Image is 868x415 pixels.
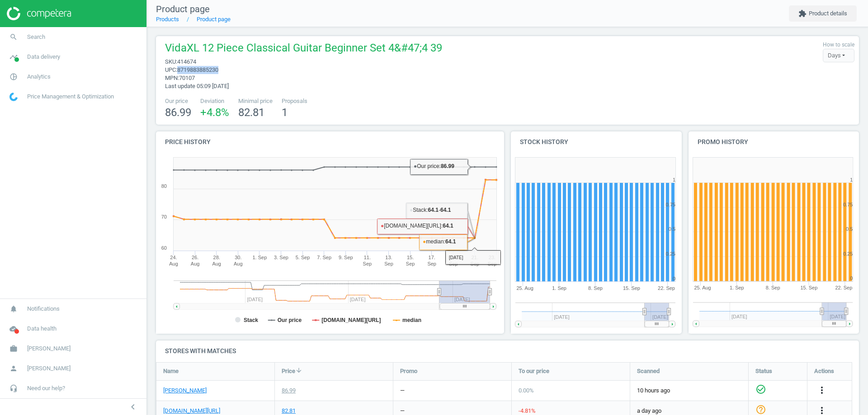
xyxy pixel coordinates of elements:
[27,325,57,333] span: Data health
[278,317,302,323] tspan: Our price
[197,16,231,23] a: Product page
[282,97,307,105] span: Proposals
[5,300,22,317] i: notifications
[161,183,167,189] text: 80
[27,93,114,101] span: Price Management & Optimization
[800,285,817,291] tspan: 15. Sep
[755,384,766,395] i: check_circle_outline
[5,380,22,397] i: headset_mic
[163,407,220,415] a: [DOMAIN_NAME][URL]
[637,387,741,395] span: 10 hours ago
[321,317,381,323] tspan: [DOMAIN_NAME][URL]
[156,16,179,23] a: Products
[843,251,853,256] text: 0.25
[179,75,195,81] span: 70107
[843,202,853,207] text: 0.75
[400,407,405,415] div: —
[673,276,675,281] text: 0
[488,261,497,266] tspan: Sep
[384,261,393,266] tspan: Sep
[789,5,857,22] button: extensionProduct details
[165,58,177,65] span: sku :
[177,58,196,65] span: 414674
[238,106,264,119] span: 82.81
[156,340,859,362] h4: Stores with matches
[637,407,741,415] span: a day ago
[5,48,22,65] i: timeline
[169,261,178,266] tspan: Aug
[846,226,853,232] text: 0.5
[191,261,200,266] tspan: Aug
[407,255,414,260] tspan: 15.
[516,285,533,291] tspan: 25. Aug
[694,285,711,291] tspan: 25. Aug
[244,317,258,323] tspan: Stack
[519,367,549,375] span: To our price
[623,285,640,291] tspan: 15. Sep
[472,255,478,260] tspan: 21.
[27,73,51,81] span: Analytics
[339,255,353,260] tspan: 9. Sep
[755,404,766,415] i: help_outline
[519,387,534,394] span: 0.00 %
[127,401,138,412] i: chevron_left
[295,367,302,374] i: arrow_downward
[5,68,22,85] i: pie_chart_outlined
[27,305,60,313] span: Notifications
[165,97,191,105] span: Our price
[637,367,660,375] span: Scanned
[27,364,71,373] span: [PERSON_NAME]
[282,407,296,415] div: 82.81
[400,387,405,395] div: —
[689,131,859,153] h4: Promo history
[27,345,71,353] span: [PERSON_NAME]
[552,285,566,291] tspan: 1. Sep
[170,255,177,260] tspan: 24.
[200,106,229,119] span: +4.8 %
[666,202,675,207] text: 0.75
[511,131,682,153] h4: Stock history
[666,251,675,256] text: 0.25
[282,106,288,119] span: 1
[5,340,22,357] i: work
[755,367,772,375] span: Status
[9,93,18,101] img: wGWNvw8QSZomAAAAABJRU5ErkJggg==
[165,75,179,81] span: mpn :
[317,255,331,260] tspan: 7. Sep
[406,261,415,266] tspan: Sep
[177,66,218,73] span: 8719883885230
[27,33,45,41] span: Search
[212,261,221,266] tspan: Aug
[156,4,210,14] span: Product page
[156,131,504,153] h4: Price history
[165,41,442,58] span: VidaXL 12 Piece Classical Guitar Beginner Set 4&#47;4 39
[814,367,834,375] span: Actions
[27,53,60,61] span: Data delivery
[161,245,167,251] text: 60
[163,367,179,375] span: Name
[429,255,435,260] tspan: 17.
[766,285,780,291] tspan: 8. Sep
[7,7,71,20] img: ajHJNr6hYgQAAAAASUVORK5CYII=
[161,214,167,219] text: 70
[235,255,241,260] tspan: 30.
[823,41,854,49] label: How to scale
[588,285,603,291] tspan: 8. Sep
[238,97,273,105] span: Minimal price
[519,407,536,414] span: -4.81 %
[252,255,267,260] tspan: 1. Sep
[385,255,392,260] tspan: 13.
[450,255,457,260] tspan: 19.
[669,226,675,232] text: 0.5
[673,177,675,182] text: 1
[296,255,310,260] tspan: 5. Sep
[165,106,191,119] span: 86.99
[213,255,220,260] tspan: 28.
[823,49,854,62] div: Days
[27,384,65,392] span: Need our help?
[363,261,372,266] tspan: Sep
[122,401,144,413] button: chevron_left
[234,261,243,266] tspan: Aug
[816,385,827,396] i: more_vert
[449,261,458,266] tspan: Sep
